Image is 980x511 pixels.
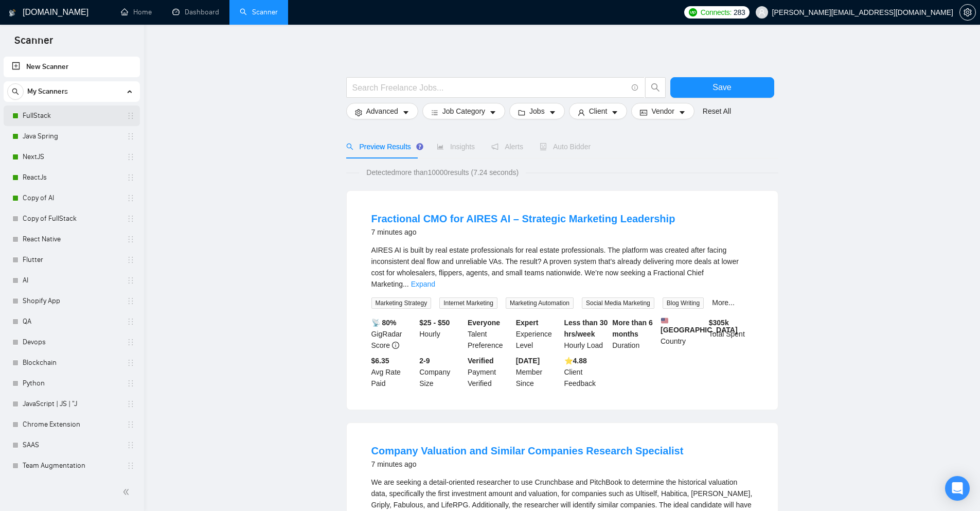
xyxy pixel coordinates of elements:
[23,394,120,414] a: JavaScript | JS | "J
[403,280,409,288] span: ...
[369,317,418,351] div: GigRadar Score
[658,317,707,351] div: Country
[631,103,694,119] button: idcardVendorcaret-down
[127,235,135,243] span: holder
[431,109,438,116] span: bars
[127,215,135,223] span: holder
[540,143,591,151] span: Auto Bidder
[612,319,653,338] b: More than 6 months
[122,487,133,497] span: double-left
[371,213,675,224] a: Fractional CMO for AIRES AI – Strategic Marketing Leadership
[371,246,739,288] span: AIRES AI is built by real estate professionals for real estate professionals. The platform was cr...
[959,8,976,16] a: setting
[371,357,389,365] b: $6.35
[945,476,970,501] div: Open Intercom Messenger
[127,400,135,408] span: holder
[127,173,135,182] span: holder
[346,103,418,119] button: settingAdvancedcaret-down
[127,194,135,202] span: holder
[518,109,525,116] span: folder
[689,8,697,16] img: upwork-logo.png
[701,7,732,18] span: Connects:
[121,8,152,16] a: homeHome
[23,373,120,394] a: Python
[466,355,514,389] div: Payment Verified
[371,319,397,327] b: 📡 80%
[589,105,608,117] span: Client
[506,297,574,309] span: Marketing Automation
[371,244,753,290] div: AIRES AI is built by real estate professionals for real estate professionals. The platform was cr...
[540,143,547,150] span: robot
[127,318,135,326] span: holder
[646,83,665,92] span: search
[127,112,135,120] span: holder
[23,270,120,291] a: AI
[8,88,23,95] span: search
[127,132,135,140] span: holder
[549,109,556,116] span: caret-down
[466,317,514,351] div: Talent Preference
[709,319,729,327] b: $ 305k
[529,105,545,117] span: Jobs
[346,143,353,150] span: search
[127,359,135,367] span: holder
[651,105,674,117] span: Vendor
[23,208,120,229] a: Copy of FullStack
[23,126,120,147] a: Java Spring
[411,280,435,288] a: Expand
[172,8,219,16] a: dashboardDashboard
[422,103,505,119] button: barsJob Categorycaret-down
[442,105,485,117] span: Job Category
[703,105,731,117] a: Reset All
[509,103,565,119] button: folderJobscaret-down
[23,229,120,250] a: React Native
[516,357,540,365] b: [DATE]
[23,311,120,332] a: QA
[371,297,432,309] span: Marketing Strategy
[127,338,135,346] span: holder
[707,317,755,351] div: Total Spent
[569,103,628,119] button: userClientcaret-down
[4,57,140,77] li: New Scanner
[4,81,140,497] li: My Scanners
[712,298,735,307] a: More...
[514,317,562,351] div: Experience Level
[23,188,120,208] a: Copy of AI
[23,353,120,373] a: Blockchain
[9,5,16,21] img: logo
[417,355,466,389] div: Company Size
[417,317,466,351] div: Hourly
[23,291,120,311] a: Shopify App
[23,455,120,476] a: Team Augmentation
[437,143,475,151] span: Insights
[645,77,666,98] button: search
[468,357,494,365] b: Verified
[960,8,975,16] span: setting
[712,81,731,94] span: Save
[359,167,526,178] span: Detected more than 10000 results (7.24 seconds)
[23,435,120,455] a: SAAS
[491,143,523,151] span: Alerts
[352,81,627,94] input: Search Freelance Jobs...
[468,319,500,327] b: Everyone
[679,109,686,116] span: caret-down
[371,226,675,238] div: 7 minutes ago
[489,109,496,116] span: caret-down
[959,4,976,21] button: setting
[562,317,611,351] div: Hourly Load
[632,84,638,91] span: info-circle
[661,317,668,324] img: 🇺🇸
[439,297,497,309] span: Internet Marketing
[127,441,135,449] span: holder
[670,77,774,98] button: Save
[127,379,135,387] span: holder
[127,276,135,285] span: holder
[582,297,654,309] span: Social Media Marketing
[369,355,418,389] div: Avg Rate Paid
[402,109,409,116] span: caret-down
[6,33,61,55] span: Scanner
[437,143,444,150] span: area-chart
[7,83,24,100] button: search
[23,167,120,188] a: ReactJs
[127,420,135,429] span: holder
